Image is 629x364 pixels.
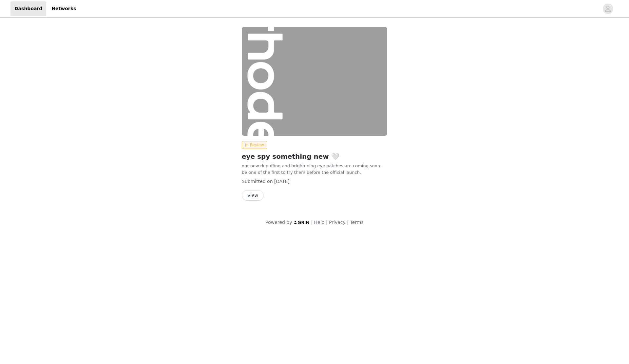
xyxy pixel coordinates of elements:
[242,190,264,201] button: View
[242,193,264,198] a: View
[242,27,387,136] img: rhode skin
[314,220,325,225] a: Help
[311,220,313,225] span: |
[294,220,310,225] img: logo
[48,1,80,16] a: Networks
[350,220,363,225] a: Terms
[242,152,387,161] h2: eye spy something new 🤍
[10,1,46,16] a: Dashboard
[274,179,290,184] span: [DATE]
[347,220,349,225] span: |
[242,141,267,149] span: In Review
[242,179,273,184] span: Submitted on
[265,220,292,225] span: Powered by
[326,220,328,225] span: |
[329,220,346,225] a: Privacy
[605,4,611,14] div: avatar
[242,163,387,175] p: our new depuffing and brightening eye patches are coming soon. be one of the first to try them be...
